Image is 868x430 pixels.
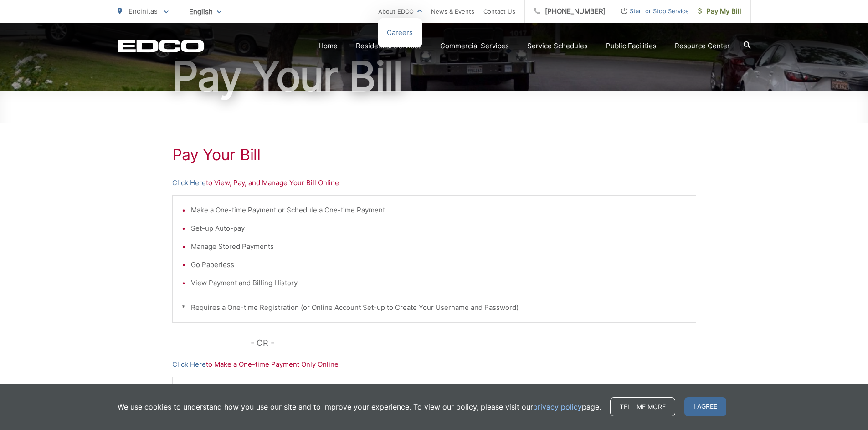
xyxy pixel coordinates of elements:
[191,205,687,216] li: Make a One-time Payment or Schedule a One-time Payment
[440,40,509,51] a: Commercial Services
[118,40,204,52] a: EDCD logo. Return to the homepage.
[191,259,687,270] li: Go Paperless
[684,397,726,416] span: I agree
[172,359,696,370] p: to Make a One-time Payment Only Online
[527,40,588,51] a: Service Schedules
[128,7,158,15] span: Encinitas
[483,6,515,17] a: Contact Us
[606,40,657,51] a: Public Facilities
[172,177,696,188] p: to View, Pay, and Manage Your Bill Online
[191,241,687,252] li: Manage Stored Payments
[191,278,687,288] li: View Payment and Billing History
[675,40,730,51] a: Resource Center
[431,6,474,17] a: News & Events
[172,359,206,370] a: Click Here
[118,54,751,99] h1: Pay Your Bill
[182,302,687,313] p: * Requires a One-time Registration (or Online Account Set-up to Create Your Username and Password)
[356,40,422,51] a: Residential Services
[318,40,338,51] a: Home
[172,177,206,188] a: Click Here
[610,397,675,416] a: Tell me more
[533,401,582,412] a: privacy policy
[118,401,601,412] p: We use cookies to understand how you use our site and to improve your experience. To view our pol...
[251,336,696,350] p: - OR -
[172,146,696,164] h1: Pay Your Bill
[378,6,422,17] a: About EDCO
[182,4,228,20] span: English
[387,27,413,38] a: Careers
[698,6,741,17] span: Pay My Bill
[191,223,687,234] li: Set-up Auto-pay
